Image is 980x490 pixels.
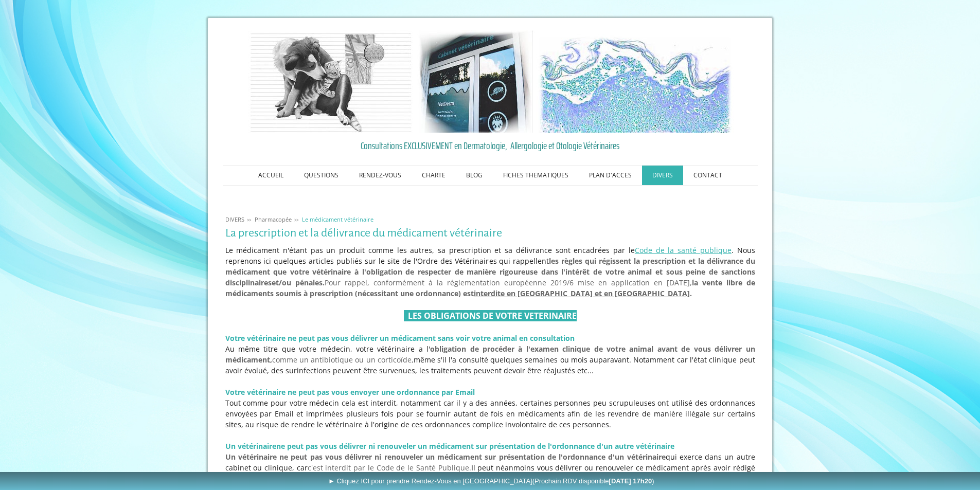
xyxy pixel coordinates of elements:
strong: LES OBLIGATIONS DE VOTRE VETERINAIRE [408,310,577,321]
b: [DATE] 17h20 [609,477,652,485]
strong: la vente libre de médicaments soumis à prescription (nécessitant une ordonnance) est [225,278,755,298]
span: DIVERS [225,215,244,223]
a: CONTACT [683,166,733,185]
span: Pharmacopée [255,215,292,223]
strong: votre vétérinaire à l'obligation de respecter de manière rigoureuse [290,267,538,277]
strong: les règles qui régissent la prescription et la délivrance du médicament que [225,256,755,277]
span: Au même titre que votre médecin, votre vétérinaire a l' même s'il l'a consulté quelques semaines ... [225,344,755,375]
span: Un vétérinaire ne peut pas vous délivrer ni renouveler un médicament sur présentation de l'ordonn... [225,452,666,462]
span: Pour rappel, conformément à la réglementation européenne 2019/6 mise en application en [DATE], [225,256,755,298]
a: Consultations EXCLUSIVEMENT en Dermatologie, Allergologie et Otologie Vétérinaires [225,138,755,153]
span: (Prochain RDV disponible ) [532,477,654,485]
span: Tout comme pour votre médecin cela est interdit, notamment car il y a des années, certaines perso... [225,398,755,429]
p: qui exerce dans un autre cabinet ou clinique, car Il peut néanmoins vous délivrer ou renouveler c... [225,451,755,484]
a: Pharmacopée [252,215,294,223]
a: PLAN D'ACCES [579,166,642,185]
span: c'est interdit par le Code de le Santé Publique. [308,463,471,473]
span: Le médicament vétérinaire [302,215,373,223]
b: vétérinaire [238,441,276,451]
b: disciplinaires [225,278,272,287]
a: Code de la santé publique [635,245,732,255]
a: ACCUEIL [248,166,294,185]
a: RENDEZ-VOUS [349,166,412,185]
a: FICHES THEMATIQUES [493,166,579,185]
span: . [474,288,692,298]
strong: obligation de procéder à l'examen clinique de votre animal avant de vous délivrer un médicament, [225,344,755,365]
span: ► Cliquez ICI pour prendre Rendez-Vous en [GEOGRAPHIC_DATA] [328,477,654,485]
span: comme un antibiotique ou un corticoïde, [225,344,755,365]
p: Le médicament n'étant pas un produit comme les autres, sa prescription et sa délivrance sont enca... [225,245,755,299]
a: QUESTIONS [294,166,349,185]
a: CHARTE [412,166,456,185]
b: et/ou pénales. [272,278,325,287]
b: Un [225,441,236,451]
span: Votre vétérinaire ne peut pas vous envoyer une ordonnance par Email [225,387,475,397]
b: dans l'intérêt de votre animal et sous peine de sanctions [541,267,755,277]
a: DIVERS [223,215,247,223]
a: Le médicament vétérinaire [299,215,376,223]
b: ne peut pas vous délivrer ni renouveler un médicament sur présentation de l'ordonnance d'un autre... [276,441,674,451]
strong: Votre vétérinaire ne peut pas vous délivrer un médicament sans voir votre animal en consultation [225,333,575,343]
a: BLOG [456,166,493,185]
a: DIVERS [642,166,683,185]
h1: La prescription et la délivrance du médicament vétérinaire [225,227,755,240]
a: interdite en [GEOGRAPHIC_DATA] et en [GEOGRAPHIC_DATA] [474,288,690,298]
